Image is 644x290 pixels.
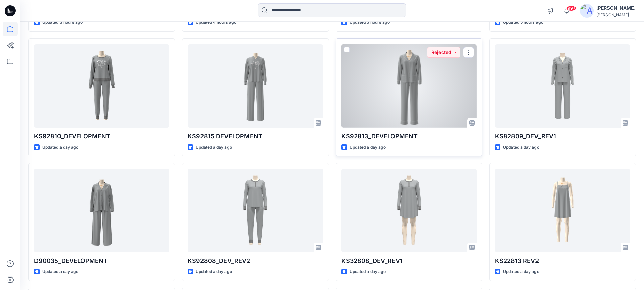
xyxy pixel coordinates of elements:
[350,19,390,26] p: Updated 5 hours ago
[188,169,323,252] a: KS92808_DEV_REV2
[188,132,323,141] p: KS92815 DEVELOPMENT
[188,44,323,128] a: KS92815 DEVELOPMENT
[495,132,630,141] p: KS82809_DEV_REV1
[596,4,636,12] div: [PERSON_NAME]
[495,44,630,128] a: KS82809_DEV_REV1
[495,256,630,266] p: KS22813 REV2
[341,169,477,252] a: KS32808_DEV_REV1
[42,19,83,26] p: Updated 3 hours ago
[42,144,78,151] p: Updated a day ago
[341,132,477,141] p: KS92813_DEVELOPMENT
[495,169,630,252] a: KS22813 REV2
[580,4,594,18] img: avatar
[350,268,386,275] p: Updated a day ago
[503,144,539,151] p: Updated a day ago
[341,44,477,128] a: KS92813_DEVELOPMENT
[341,256,477,266] p: KS32808_DEV_REV1
[503,19,543,26] p: Updated 5 hours ago
[42,268,78,275] p: Updated a day ago
[196,144,232,151] p: Updated a day ago
[34,169,169,252] a: D90035_DEVELOPMENT
[196,268,232,275] p: Updated a day ago
[503,268,539,275] p: Updated a day ago
[596,12,636,17] div: [PERSON_NAME]
[566,6,576,11] span: 99+
[188,256,323,266] p: KS92808_DEV_REV2
[350,144,386,151] p: Updated a day ago
[34,132,169,141] p: KS92810_DEVELOPMENT
[196,19,236,26] p: Updated 4 hours ago
[34,256,169,266] p: D90035_DEVELOPMENT
[34,44,169,128] a: KS92810_DEVELOPMENT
